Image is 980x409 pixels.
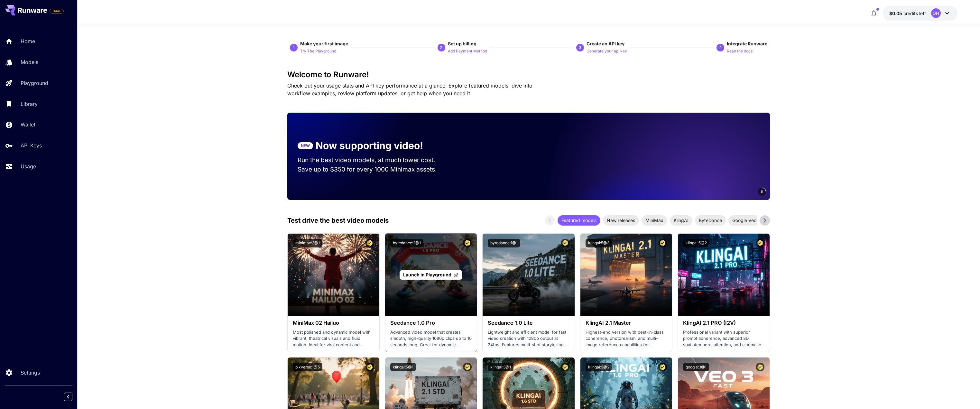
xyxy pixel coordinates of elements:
[365,239,374,247] button: Certified Model – Vetted for best performance and includes a commercial license.
[683,363,709,371] button: google:3@1
[586,239,612,247] button: klingai:5@3
[728,215,760,226] div: Google Veo
[21,163,36,170] p: Usage
[483,234,574,316] img: alt
[390,239,423,247] button: bytedance:2@1
[390,320,472,326] h3: Seedance 1.0 Pro
[761,189,763,194] span: 5
[21,79,48,87] p: Playground
[293,320,374,326] h3: MiniMax 02 Hailuo
[586,320,667,326] h3: KlingAI 2.1 Master
[21,100,38,108] p: Library
[727,41,767,46] span: Integrate Runware
[727,48,753,54] p: Read the docs
[21,37,35,45] p: Home
[287,216,389,225] p: Test drive the best video models
[727,47,753,55] button: Read the docs
[293,329,374,348] p: Most polished and dynamic model with vibrant, theatrical visuals and fluid motion. Ideal for vira...
[558,217,600,224] span: Featured models
[403,272,451,277] span: Launch in Playground
[293,45,295,51] p: 1
[658,239,667,247] button: Certified Model – Vetted for best performance and includes a commercial license.
[298,165,448,174] p: Save up to $350 for every 1000 Minimax assets.
[695,217,726,224] span: ByteDance
[883,6,957,21] button: $0.05OH
[642,217,667,224] span: MiniMax
[670,215,692,226] div: KlingAI
[488,363,513,371] button: klingai:3@1
[603,215,639,226] div: New releases
[579,45,581,51] p: 3
[488,329,569,348] p: Lightweight and efficient model for fast video creation with 1080p output at 24fps. Features mult...
[21,121,35,128] p: Wallet
[719,45,722,51] p: 4
[603,217,639,224] span: New releases
[293,239,322,247] button: minimax:3@1
[683,320,764,326] h3: KlingAI 2.1 PRO (I2V)
[390,363,416,371] button: klingai:5@1
[64,393,72,401] button: Collapse sidebar
[889,10,926,17] div: $0.05
[561,363,569,371] button: Certified Model – Vetted for best performance and includes a commercial license.
[50,9,63,14] span: TRIAL
[390,329,472,348] p: Advanced video model that creates smooth, high-quality 1080p clips up to 10 seconds long. Great f...
[21,142,42,149] p: API Keys
[463,363,472,371] button: Certified Model – Vetted for best performance and includes a commercial license.
[448,48,487,54] p: Add Payment Method
[288,234,379,316] img: alt
[400,270,462,280] a: Launch in Playground
[586,363,612,371] button: klingai:3@2
[300,47,336,55] button: Try The Playground
[287,70,770,79] h3: Welcome to Runware!
[463,239,472,247] button: Certified Model – Vetted for best performance and includes a commercial license.
[558,215,600,226] div: Featured models
[21,369,40,376] p: Settings
[301,143,310,149] p: NEW
[440,45,442,51] p: 2
[756,239,764,247] button: Certified Model – Vetted for best performance and includes a commercial license.
[561,239,569,247] button: Certified Model – Vetted for best performance and includes a commercial license.
[728,217,760,224] span: Google Veo
[580,234,672,316] img: alt
[586,329,667,348] p: Highest-end version with best-in-class coherence, photorealism, and multi-image reference capabil...
[316,138,423,153] p: Now supporting video!
[50,7,64,15] span: Add your payment card to enable full platform functionality.
[587,48,627,54] p: Generate your api key
[69,391,77,403] div: Collapse sidebar
[287,82,532,97] span: Check out your usage stats and API key performance at a glance. Explore featured models, dive int...
[889,11,903,16] span: $0.05
[21,58,38,66] p: Models
[931,8,941,18] div: OH
[300,41,348,46] span: Make your first image
[365,363,374,371] button: Certified Model – Vetted for best performance and includes a commercial license.
[488,239,520,247] button: bytedance:1@1
[683,239,709,247] button: klingai:5@2
[756,363,764,371] button: Certified Model – Vetted for best performance and includes a commercial license.
[642,215,667,226] div: MiniMax
[448,47,487,55] button: Add Payment Method
[587,47,627,55] button: Generate your api key
[300,48,336,54] p: Try The Playground
[298,155,448,165] p: Run the best video models, at much lower cost.
[683,329,764,348] p: Professional variant with superior prompt adherence, advanced 3D spatiotemporal attention, and ci...
[448,41,476,46] span: Set up billing
[678,234,770,316] img: alt
[293,363,322,371] button: pixverse:1@5
[658,363,667,371] button: Certified Model – Vetted for best performance and includes a commercial license.
[488,320,569,326] h3: Seedance 1.0 Lite
[695,215,726,226] div: ByteDance
[670,217,692,224] span: KlingAI
[903,11,926,16] span: credits left
[587,41,624,46] span: Create an API key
